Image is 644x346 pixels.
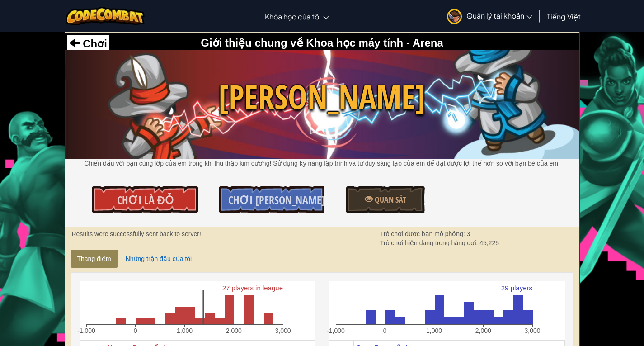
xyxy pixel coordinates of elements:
a: Quan sát [346,186,425,213]
span: Chơi [80,38,107,50]
text: 2,000 [226,327,241,334]
img: avatar [447,9,462,24]
img: CodeCombat logo [66,7,145,25]
text: -1,000 [327,327,345,334]
text: 0 [133,327,137,334]
span: 45,225 [479,239,499,246]
text: 3,000 [524,327,540,334]
text: 2,000 [475,327,491,334]
text: 1,000 [176,327,192,334]
a: Thang điểm [71,250,118,268]
text: 27 players in league [222,284,282,292]
text: 0 [383,327,386,334]
a: Những trận đấu của tôi [119,250,199,268]
span: Chơi là Đỏ [117,193,174,207]
span: 3 [467,230,470,237]
span: Tiếng Việt [547,12,581,21]
span: Chơi [PERSON_NAME] [228,193,325,207]
p: Chiến đấu với bạn cùng lớp của em trong khi thu thập kim cương! Sử dụng kỹ năng lập trình và tư d... [65,159,579,168]
a: Chơi [69,38,107,50]
span: Quản lý tài khoản [466,11,532,20]
span: Giới thiệu chung về Khoa học máy tính [201,37,403,49]
a: Khóa học của tôi [260,4,334,28]
strong: Results were successfully sent back to server! [72,230,201,237]
a: Tiếng Việt [542,4,585,28]
a: Quản lý tài khoản [442,2,537,30]
text: -1,000 [77,327,95,334]
span: [PERSON_NAME] [65,74,579,120]
text: 3,000 [275,327,291,334]
img: Wakka Maul [65,50,579,159]
span: Khóa học của tôi [265,12,321,21]
text: 29 players [501,284,532,292]
text: 1,000 [426,327,442,334]
span: - Arena [403,37,443,49]
span: Trò chơi hiện đang trong hàng đợi: [380,239,479,246]
span: Quan sát [373,194,406,205]
span: Trò chơi được bạn mô phỏng: [380,230,467,237]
